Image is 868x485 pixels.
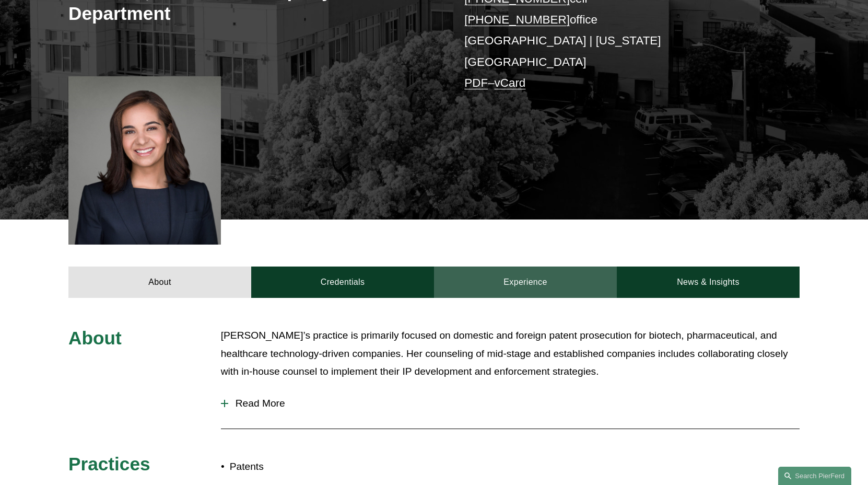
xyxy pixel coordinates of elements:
span: Read More [228,398,800,409]
a: vCard [495,76,526,89]
a: [PHONE_NUMBER] [464,13,570,26]
a: Credentials [251,267,434,298]
a: About [68,267,251,298]
a: News & Insights [617,267,800,298]
a: Experience [434,267,617,298]
a: Search this site [778,467,851,485]
p: Patents [230,458,434,476]
button: Read More [221,390,800,417]
p: [PERSON_NAME]’s practice is primarily focused on domestic and foreign patent prosecution for biot... [221,327,800,381]
span: About [68,328,122,348]
span: Practices [68,454,150,474]
a: PDF [464,76,488,89]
